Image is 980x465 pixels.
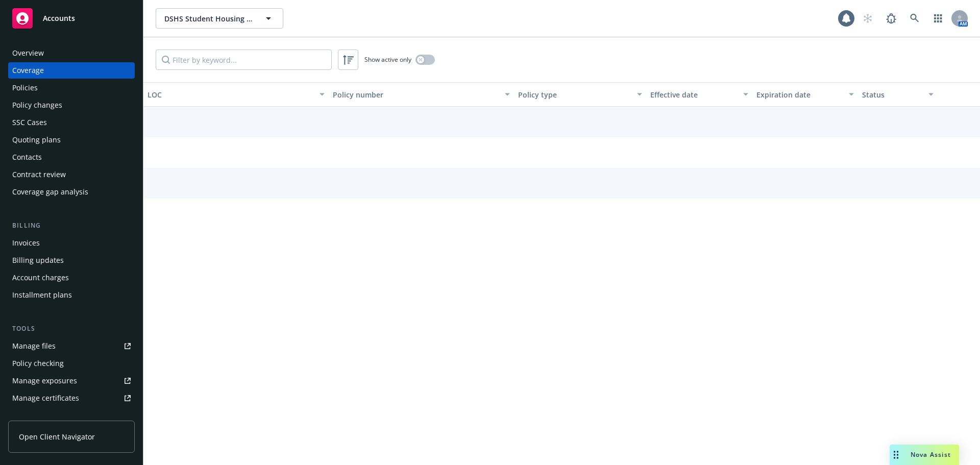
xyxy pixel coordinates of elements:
input: Filter by keyword... [156,50,332,70]
a: Overview [8,45,135,61]
div: Manage exposures [12,373,77,389]
div: Policy changes [12,97,62,113]
span: Accounts [43,14,75,22]
a: Policies [8,80,135,96]
div: SSC Cases [12,114,47,131]
a: Coverage gap analysis [8,184,135,200]
a: Manage claims [8,407,135,424]
a: Report a Bug [881,8,901,29]
a: Manage exposures [8,373,135,389]
a: Search [904,8,925,29]
span: Nova Assist [911,450,951,459]
button: Effective date [646,82,752,107]
div: Policies [12,80,38,96]
span: Show active only [364,55,411,64]
div: Manage certificates [12,390,79,406]
button: DSHS Student Housing Investment Group [156,8,283,29]
div: Coverage [12,62,44,79]
button: Policy number [329,82,514,107]
span: Open Client Navigator [19,431,95,442]
a: Manage certificates [8,390,135,406]
a: Invoices [8,235,135,251]
div: Manage files [12,338,56,354]
button: Nova Assist [890,445,959,465]
a: Coverage [8,62,135,79]
div: Policy number [333,89,499,100]
div: Invoices [12,235,40,251]
div: Billing updates [12,252,64,268]
div: Policy checking [12,355,64,372]
div: Contacts [12,149,42,165]
div: Coverage gap analysis [12,184,88,200]
div: Expiration date [756,89,843,100]
a: Start snowing [857,8,878,29]
button: Expiration date [752,82,858,107]
div: Account charges [12,270,69,286]
a: SSC Cases [8,114,135,131]
button: Policy type [514,82,646,107]
div: Installment plans [12,287,72,303]
a: Contacts [8,149,135,165]
a: Contract review [8,166,135,183]
div: Policy type [518,89,631,100]
a: Account charges [8,270,135,286]
div: Overview [12,45,44,61]
div: Manage claims [12,407,64,424]
a: Installment plans [8,287,135,303]
div: Quoting plans [12,132,61,148]
div: Drag to move [890,445,902,465]
div: Effective date [650,89,737,100]
a: Quoting plans [8,132,135,148]
span: DSHS Student Housing Investment Group [164,13,253,24]
a: Policy changes [8,97,135,113]
a: Accounts [8,4,135,33]
div: LOC [148,89,313,100]
a: Manage files [8,338,135,354]
div: Status [862,89,922,100]
div: Billing [8,221,135,231]
a: Billing updates [8,252,135,268]
div: Contract review [12,166,66,183]
a: Switch app [928,8,948,29]
button: Status [858,82,938,107]
button: LOC [143,82,329,107]
div: Tools [8,324,135,334]
a: Policy checking [8,355,135,372]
